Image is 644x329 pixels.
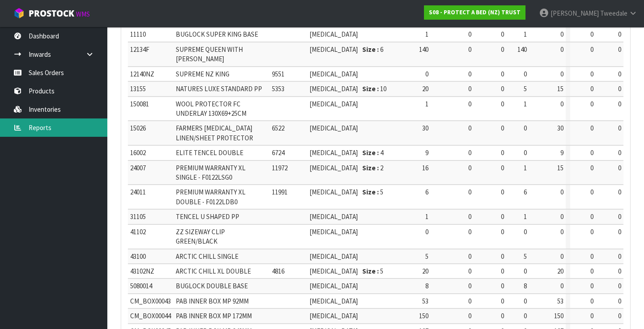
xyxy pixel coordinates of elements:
[618,188,621,196] span: 0
[176,45,243,63] span: SUPREME QUEEN WITH [PERSON_NAME]
[590,70,593,78] span: 0
[130,148,146,157] span: 16002
[557,297,563,305] span: 53
[590,228,593,236] span: 0
[560,282,563,290] span: 0
[380,164,383,172] span: 2
[618,267,621,275] span: 0
[618,30,621,38] span: 0
[560,70,563,78] span: 0
[130,30,146,38] span: 11110
[176,188,246,206] span: PREMIUM WARRANTY XL DOUBLE - F0122LDB0
[501,164,504,172] span: 0
[501,297,504,305] span: 0
[422,124,428,132] span: 30
[176,312,252,320] span: PAB INNER BOX MP 172MM
[468,84,471,93] span: 0
[176,30,258,38] span: BUGLOCK SUPER KING BASE
[468,45,471,54] span: 0
[468,297,471,305] span: 0
[524,212,527,221] span: 1
[468,148,471,157] span: 0
[176,228,225,245] span: ZZ SIZEWAY CLIP GREEN/BLACK
[309,148,358,157] span: [MEDICAL_DATA]
[176,212,239,221] span: TENCEL U SHAPED PP
[309,84,358,93] span: [MEDICAL_DATA]
[560,148,563,157] span: 9
[272,148,284,157] span: 6724
[380,188,383,196] span: 5
[468,164,471,172] span: 0
[362,188,376,196] strong: Size
[590,45,593,54] span: 0
[501,282,504,290] span: 0
[557,267,563,275] span: 20
[590,252,593,261] span: 0
[130,282,152,290] span: 5080014
[468,212,471,221] span: 0
[309,124,358,132] span: [MEDICAL_DATA]
[425,228,428,236] span: 0
[600,9,627,17] span: Tweedale
[590,84,593,93] span: 0
[176,124,253,142] span: FARMERS [MEDICAL_DATA] LINEN/SHEET PROTECTOR
[176,164,246,181] span: PREMIUM WARRANTY XL SINGLE - F0122LSG0
[501,84,504,93] span: 0
[272,70,284,78] span: 9551
[309,312,358,320] span: [MEDICAL_DATA]
[380,148,383,157] span: 4
[590,267,593,275] span: 0
[501,45,504,54] span: 0
[524,30,527,38] span: 1
[590,297,593,305] span: 0
[560,45,563,54] span: 0
[468,100,471,108] span: 0
[618,70,621,78] span: 0
[468,267,471,275] span: 0
[590,282,593,290] span: 0
[377,84,379,93] strong: :
[590,30,593,38] span: 0
[309,70,358,78] span: [MEDICAL_DATA]
[130,84,146,93] span: 13155
[618,312,621,320] span: 0
[501,312,504,320] span: 0
[501,267,504,275] span: 0
[309,228,358,236] span: [MEDICAL_DATA]
[380,84,386,93] span: 10
[524,267,527,275] span: 0
[130,124,146,132] span: 15026
[13,8,25,19] img: cube-alt.png
[176,282,248,290] span: BUGLOCK DOUBLE BASE
[557,124,563,132] span: 30
[176,148,243,157] span: ELITE TENCEL DOUBLE
[590,100,593,108] span: 0
[176,252,238,261] span: ARCTIC CHILL SINGLE
[560,188,563,196] span: 0
[377,45,379,54] strong: :
[377,188,379,196] strong: :
[560,212,563,221] span: 0
[618,252,621,261] span: 0
[590,312,593,320] span: 0
[618,282,621,290] span: 0
[422,297,428,305] span: 53
[309,212,358,221] span: [MEDICAL_DATA]
[590,124,593,132] span: 0
[272,164,288,172] span: 11972
[130,188,146,196] span: 24011
[130,100,149,108] span: 150081
[380,267,383,275] span: 5
[422,84,428,93] span: 20
[524,100,527,108] span: 1
[425,282,428,290] span: 8
[501,252,504,261] span: 0
[425,188,428,196] span: 6
[468,124,471,132] span: 0
[176,70,229,78] span: SUPREME NZ KING
[468,188,471,196] span: 0
[524,164,527,172] span: 1
[377,164,379,172] strong: :
[524,124,527,132] span: 0
[468,312,471,320] span: 0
